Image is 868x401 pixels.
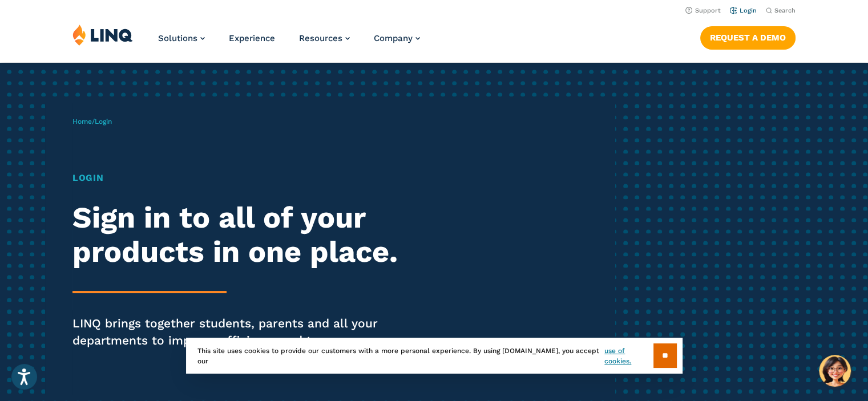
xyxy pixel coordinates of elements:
span: Company [374,33,413,43]
a: Solutions [158,33,205,43]
a: Company [374,33,420,43]
button: Open Search Bar [766,6,796,15]
h2: Sign in to all of your products in one place. [72,201,407,269]
p: LINQ brings together students, parents and all your departments to improve efficiency and transpa... [72,315,407,349]
span: Login [95,118,112,125]
a: Support [685,7,721,14]
div: This site uses cookies to provide our customers with a more personal experience. By using [DOMAIN... [186,338,683,374]
span: Search [774,7,796,14]
nav: Primary Navigation [158,24,420,62]
a: Request a Demo [700,26,796,49]
a: Login [730,7,757,14]
nav: Button Navigation [700,24,796,49]
button: Hello, have a question? Let’s chat. [819,355,851,387]
img: LINQ | K‑12 Software [72,24,133,46]
a: Home [72,118,92,125]
h1: Login [72,171,407,185]
a: use of cookies. [604,346,653,366]
span: / [72,118,112,125]
span: Solutions [158,33,197,43]
a: Resources [299,33,350,43]
a: Experience [229,33,275,43]
span: Resources [299,33,342,43]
